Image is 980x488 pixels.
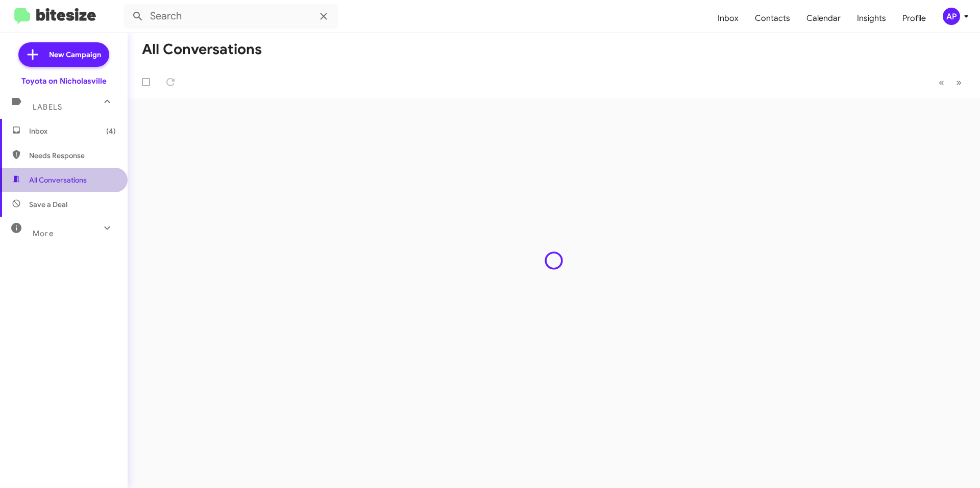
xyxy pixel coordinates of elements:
a: New Campaign [18,42,109,67]
span: More [33,229,54,238]
div: Toyota on Nicholasville [21,76,107,86]
a: Inbox [709,4,747,33]
span: « [939,76,944,89]
button: Previous [933,72,950,93]
span: New Campaign [49,49,101,60]
button: AP [934,8,969,25]
span: Labels [33,102,62,112]
span: » [956,76,962,89]
input: Search [124,4,338,29]
span: (4) [106,126,116,136]
a: Contacts [747,4,798,33]
button: Next [950,72,968,93]
span: Needs Response [29,150,116,161]
span: Inbox [29,126,116,136]
div: AP [943,8,960,25]
a: Profile [894,4,934,33]
nav: Page navigation example [933,72,968,93]
h1: All Conversations [142,41,262,58]
span: All Conversations [29,175,87,185]
a: Insights [849,4,894,33]
span: Save a Deal [29,199,67,210]
a: Calendar [798,4,849,33]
